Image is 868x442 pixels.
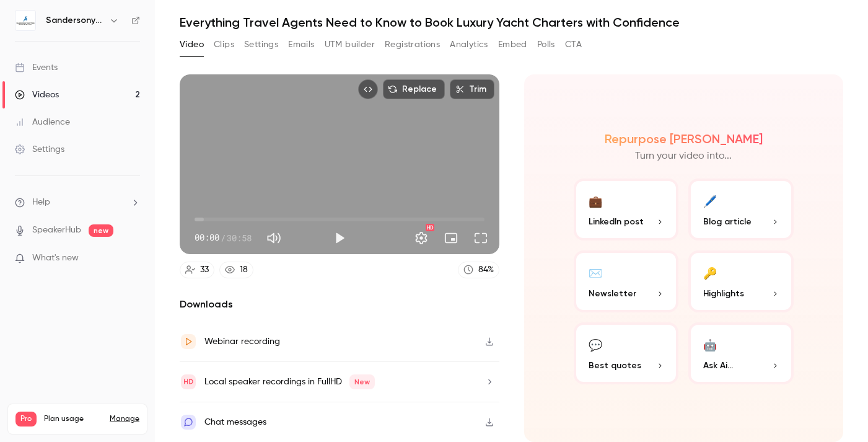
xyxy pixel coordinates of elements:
[204,334,280,349] div: Webinar recording
[703,263,717,282] div: 🔑
[589,335,602,354] div: 💬
[383,79,445,99] button: Replace
[214,35,234,55] button: Clips
[195,231,219,244] span: 00:00
[15,116,70,128] div: Audience
[458,262,499,278] a: 84%
[574,179,679,241] button: 💼LinkedIn post
[261,226,286,250] button: Mute
[219,262,253,278] a: 18
[478,263,494,276] div: 84 %
[288,35,314,55] button: Emails
[468,226,493,250] button: Full screen
[688,179,794,241] button: 🖊️Blog article
[195,231,252,244] div: 00:00
[244,35,278,55] button: Settings
[89,224,113,237] span: new
[204,374,375,389] div: Local speaker recordings in FullHD
[385,35,440,55] button: Registrations
[125,253,140,264] iframe: Noticeable Trigger
[703,359,733,372] span: Ask Ai...
[180,262,214,278] a: 33
[589,191,602,210] div: 💼
[204,415,266,430] div: Chat messages
[703,287,744,300] span: Highlights
[240,263,248,276] div: 18
[498,35,527,55] button: Embed
[589,287,636,300] span: Newsletter
[589,359,641,372] span: Best quotes
[15,11,35,30] img: Sandersonyachting
[44,414,102,424] span: Plan usage
[439,226,463,250] button: Turn on miniplayer
[221,231,226,244] span: /
[426,224,434,231] div: HD
[32,224,81,237] a: SpeakerHub
[688,322,794,384] button: 🤖Ask Ai...
[537,35,555,55] button: Polls
[46,14,104,27] h6: Sandersonyachting
[227,231,252,244] span: 30:58
[15,412,37,427] span: Pro
[180,15,843,30] h1: Everything Travel Agents Need to Know to Book Luxury Yacht Charters with Confidence
[574,322,679,384] button: 💬Best quotes
[688,250,794,312] button: 🔑Highlights
[450,79,494,99] button: Trim
[589,215,644,228] span: LinkedIn post
[565,35,582,55] button: CTA
[15,196,140,209] li: help-dropdown-opener
[110,414,139,424] a: Manage
[703,191,717,210] div: 🖊️
[358,79,378,99] button: Embed video
[349,374,375,389] span: New
[325,35,375,55] button: UTM builder
[180,297,499,312] h2: Downloads
[15,143,64,156] div: Settings
[180,35,204,55] button: Video
[450,35,488,55] button: Analytics
[32,252,79,265] span: What's new
[15,61,58,74] div: Events
[15,89,59,101] div: Videos
[200,263,209,276] div: 33
[703,335,717,354] div: 🤖
[703,215,752,228] span: Blog article
[589,263,602,282] div: ✉️
[605,131,763,146] h2: Repurpose [PERSON_NAME]
[327,226,352,250] button: Play
[32,196,50,209] span: Help
[574,250,679,312] button: ✉️Newsletter
[635,149,732,164] p: Turn your video into...
[409,226,434,250] button: Settings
